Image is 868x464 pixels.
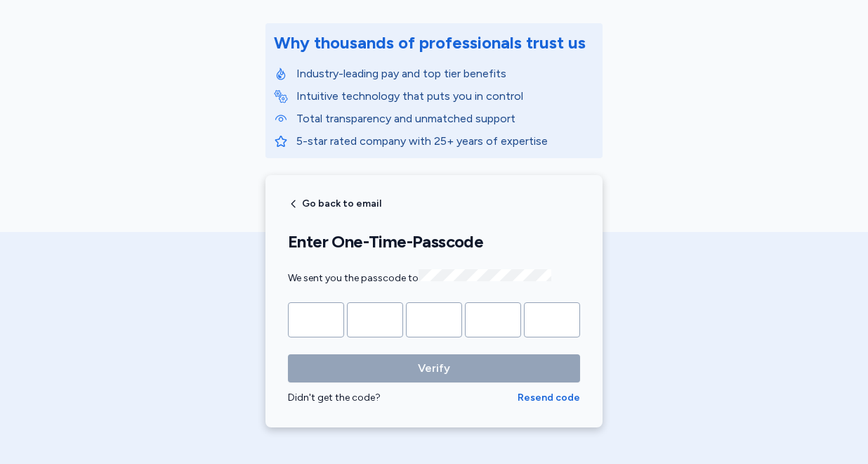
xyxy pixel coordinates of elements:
[302,199,381,209] span: Go back to email
[406,302,462,337] input: Please enter OTP character 3
[418,360,450,377] span: Verify
[296,65,594,82] p: Industry-leading pay and top tier benefits
[524,302,580,337] input: Please enter OTP character 5
[288,354,580,382] button: Verify
[288,391,518,405] div: Didn't get the code?
[296,88,594,105] p: Intuitive technology that puts you in control
[288,302,344,337] input: Please enter OTP character 1
[288,231,580,252] h1: Enter One-Time-Passcode
[288,272,551,284] span: We sent you the passcode to
[296,110,594,127] p: Total transparency and unmatched support
[347,302,403,337] input: Please enter OTP character 2
[465,302,521,337] input: Please enter OTP character 4
[518,391,580,405] button: Resend code
[296,133,594,150] p: 5-star rated company with 25+ years of expertise
[288,198,381,210] button: Go back to email
[274,32,586,54] div: Why thousands of professionals trust us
